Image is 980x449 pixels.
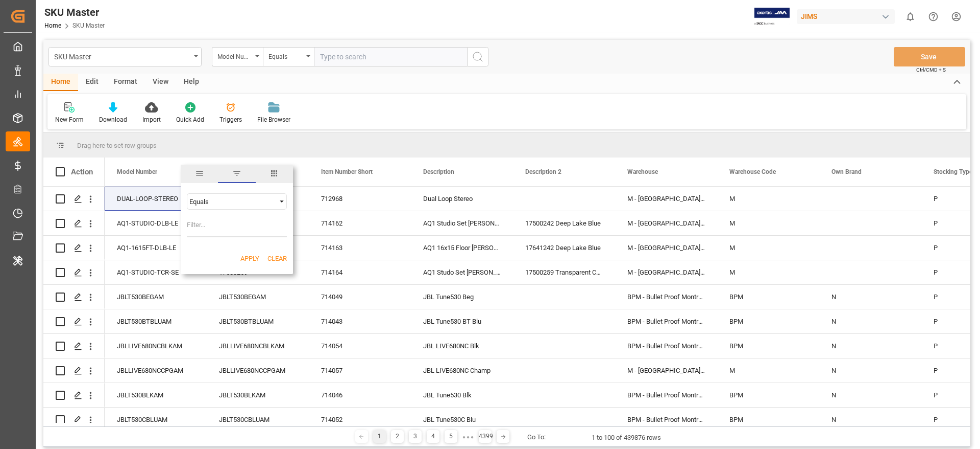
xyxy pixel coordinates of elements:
div: 17641242 Deep Lake Blue [513,236,615,260]
div: Press SPACE to select this row. [43,383,105,408]
div: 714054 [309,334,411,358]
div: Press SPACE to select this row. [43,211,105,236]
button: open menu [263,47,314,66]
div: 4399 [479,430,492,443]
div: M [717,187,819,211]
div: JBL Tune530 Blk [411,383,513,407]
div: 714163 [309,236,411,260]
div: M - [GEOGRAPHIC_DATA] A-Stock [615,236,717,260]
div: N [819,309,921,333]
div: BPM [717,309,819,333]
div: 2 [391,430,404,443]
div: JBLT530BTBLUAM [207,309,309,333]
div: 714043 [309,309,411,333]
div: 5 [445,430,457,443]
div: Help [176,74,207,91]
div: Equals [268,50,303,61]
div: N [819,358,921,383]
div: JBLT530BTBLUAM [105,309,207,333]
button: Help Center [922,5,945,28]
span: filter [218,165,255,183]
div: BPM [717,383,819,407]
div: M - [GEOGRAPHIC_DATA] A-Stock [615,187,717,211]
div: SKU Master [44,5,105,20]
div: 714049 [309,285,411,309]
div: JBL Tune530 Beg [411,285,513,309]
span: Ctrl/CMD + S [916,66,946,74]
div: JBLLIVE680NCBLKAM [105,334,207,358]
span: columns [256,165,293,183]
div: 17500242 Deep Lake Blue [513,211,615,235]
div: SKU Master [54,50,190,62]
div: 714162 [309,211,411,235]
span: Own Brand [831,168,862,175]
div: Model Number [217,50,252,61]
div: JBL Tune530 BT Blu [411,309,513,333]
span: general [181,165,218,183]
div: 714057 [309,358,411,383]
div: Equals [189,198,275,206]
button: search button [467,47,488,66]
div: BPM - Bullet Proof Montreal [615,285,717,309]
div: AQ1-STUDIO-DLB-LE [105,211,207,235]
div: JIMS [797,9,895,24]
div: 3 [409,430,422,443]
div: Press SPACE to select this row. [43,285,105,309]
div: BPM - Bullet Proof Montreal [615,334,717,358]
div: JBLT530BLKAM [105,383,207,407]
input: Filter Value [187,217,287,237]
div: Press SPACE to select this row. [43,358,105,383]
div: JBLLIVE680NCCPGAM [105,358,207,383]
div: Go To: [527,432,546,442]
div: BPM [717,408,819,432]
div: AQ1 16x15 Floor [PERSON_NAME] DLB [411,236,513,260]
button: Apply [240,254,259,264]
div: AQ1-STUDIO-TCR-SE [105,260,207,284]
span: Item Number Short [321,168,373,175]
div: JBLLIVE680NCCPGAM [207,358,309,383]
div: M [717,260,819,284]
div: JBL LIVE680NC Champ [411,358,513,383]
div: BPM - Bullet Proof Montreal [615,408,717,432]
div: 714046 [309,383,411,407]
div: New Form [55,115,84,124]
div: Press SPACE to select this row. [43,187,105,211]
div: Quick Add [176,115,204,124]
div: Press SPACE to select this row. [43,309,105,334]
div: AQ1-1615FT-DLB-LE [105,236,207,260]
div: 714164 [309,260,411,284]
span: Warehouse Code [729,168,776,175]
span: Model Number [117,168,157,175]
div: N [819,285,921,309]
div: View [145,74,176,91]
div: N [819,408,921,432]
div: AQ1 Studio Set [PERSON_NAME] DLB [411,211,513,235]
div: JBLT530CBLUAM [105,408,207,432]
div: Triggers [219,115,242,124]
span: Stocking Type [934,168,972,175]
button: open menu [212,47,263,66]
div: M - [GEOGRAPHIC_DATA] A-Stock [615,358,717,383]
div: N [819,383,921,407]
div: BPM - Bullet Proof Montreal [615,309,717,333]
div: Press SPACE to select this row. [43,260,105,285]
div: M [717,358,819,383]
div: File Browser [257,115,290,124]
button: JIMS [797,7,899,26]
span: Drag here to set row groups [77,142,157,149]
button: open menu [48,47,202,66]
input: Type to search [314,47,467,66]
button: Save [894,47,965,66]
div: JBLT530CBLUAM [207,408,309,432]
div: 4 [427,430,439,443]
button: show 0 new notifications [899,5,922,28]
div: Press SPACE to select this row. [43,236,105,260]
div: DUAL-LOOP-STEREO [105,187,207,211]
div: BPM [717,285,819,309]
div: 1 [373,430,386,443]
div: Press SPACE to select this row. [43,408,105,432]
div: BPM - Bullet Proof Montreal [615,383,717,407]
a: Home [44,22,61,29]
div: Download [99,115,127,124]
div: JBL Tune530C Blu [411,408,513,432]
